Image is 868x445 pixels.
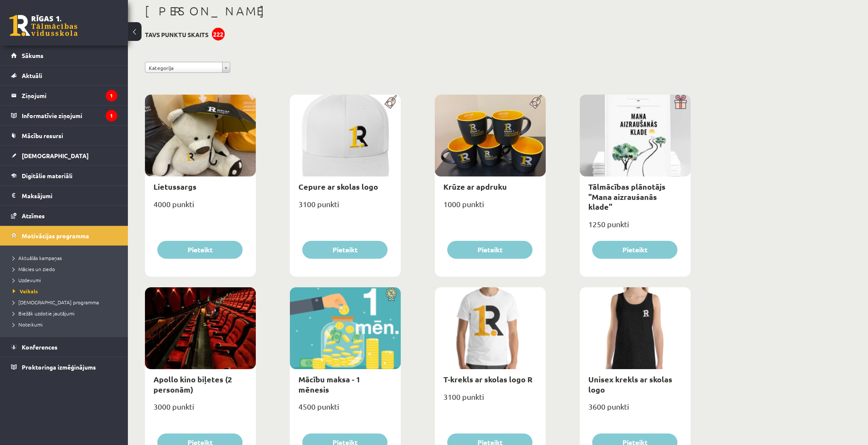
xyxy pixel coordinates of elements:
[580,399,691,421] div: 3600 punkti
[290,399,401,421] div: 4500 punkti
[11,337,117,357] a: Konferences
[9,15,78,36] a: Rīgas 1. Tālmācības vidusskola
[382,287,401,302] img: Atlaide
[13,299,99,306] span: [DEMOGRAPHIC_DATA] programma
[22,106,117,125] legend: Informatīvie ziņojumi
[11,146,117,165] a: [DEMOGRAPHIC_DATA]
[443,182,507,191] a: Krūze ar apdruku
[13,288,38,295] span: Veikals
[22,172,72,179] span: Digitālie materiāli
[11,206,117,225] a: Atzīmes
[435,390,546,411] div: 3100 punkti
[212,28,225,40] div: 222
[11,46,117,65] a: Sākums
[447,241,532,259] button: Pieteikt
[298,374,360,394] a: Mācību maksa - 1 mēnesis
[106,90,117,101] i: 1
[13,321,119,328] a: Noteikumi
[149,62,219,73] span: Kategorija
[145,197,256,218] div: 4000 punkti
[22,343,58,351] span: Konferences
[443,374,532,384] a: T-krekls ar skolas logo R
[11,66,117,85] a: Aktuāli
[290,197,401,218] div: 3100 punkti
[22,186,117,205] legend: Maksājumi
[106,110,117,121] i: 1
[11,106,117,125] a: Informatīvie ziņojumi1
[11,126,117,145] a: Mācību resursi
[22,363,96,371] span: Proktoringa izmēģinājums
[382,95,401,109] img: Populāra prece
[13,254,119,262] a: Aktuālās kampaņas
[153,374,232,394] a: Apollo kino biļetes (2 personām)
[435,197,546,218] div: 1000 punkti
[22,232,89,240] span: Motivācijas programma
[145,4,691,18] h1: [PERSON_NAME]
[157,241,243,259] button: Pieteikt
[592,241,677,259] button: Pieteikt
[11,186,117,205] a: Maksājumi
[13,277,41,283] span: Uzdevumi
[22,152,89,159] span: [DEMOGRAPHIC_DATA]
[13,254,62,261] span: Aktuālās kampaņas
[13,266,55,272] span: Mācies un ziedo
[13,265,119,273] a: Mācies un ziedo
[11,357,117,377] a: Proktoringa izmēģinājums
[22,52,43,59] span: Sākums
[13,321,43,328] span: Noteikumi
[588,374,672,394] a: Unisex krekls ar skolas logo
[22,86,117,105] legend: Ziņojumi
[13,309,119,317] a: Biežāk uzdotie jautājumi
[11,86,117,105] a: Ziņojumi1
[13,298,119,306] a: [DEMOGRAPHIC_DATA] programma
[13,310,75,317] span: Biežāk uzdotie jautājumi
[671,95,691,109] img: Dāvana ar pārsteigumu
[22,72,42,79] span: Aktuāli
[145,399,256,421] div: 3000 punkti
[11,166,117,185] a: Digitālie materiāli
[588,182,665,211] a: Tālmācības plānotājs "Mana aizraušanās klade"
[302,241,388,259] button: Pieteikt
[153,182,197,191] a: Lietussargs
[22,132,63,139] span: Mācību resursi
[298,182,378,191] a: Cepure ar skolas logo
[580,217,691,238] div: 1250 punkti
[527,95,546,109] img: Populāra prece
[11,226,117,246] a: Motivācijas programma
[145,31,208,38] h3: Tavs punktu skaits
[145,62,230,73] a: Kategorija
[13,287,119,295] a: Veikals
[13,276,119,284] a: Uzdevumi
[22,212,45,220] span: Atzīmes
